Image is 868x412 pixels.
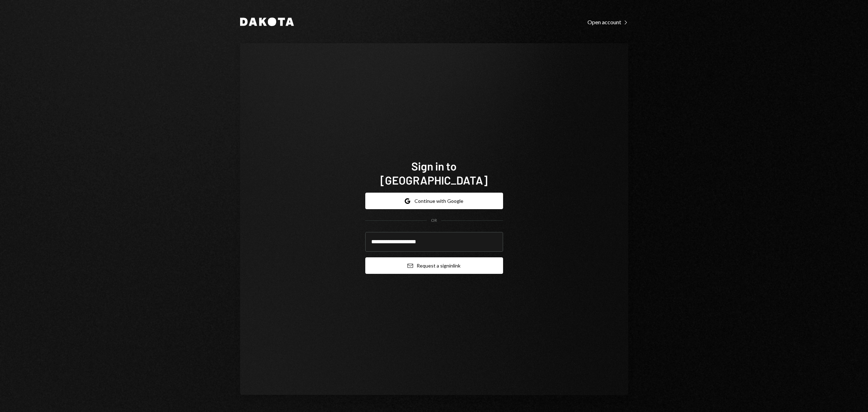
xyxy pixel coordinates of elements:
[431,218,437,224] div: OR
[365,159,503,187] h1: Sign in to [GEOGRAPHIC_DATA]
[365,193,503,209] button: Continue with Google
[587,18,628,26] a: Open account
[365,257,503,274] button: Request a signinlink
[587,19,628,26] div: Open account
